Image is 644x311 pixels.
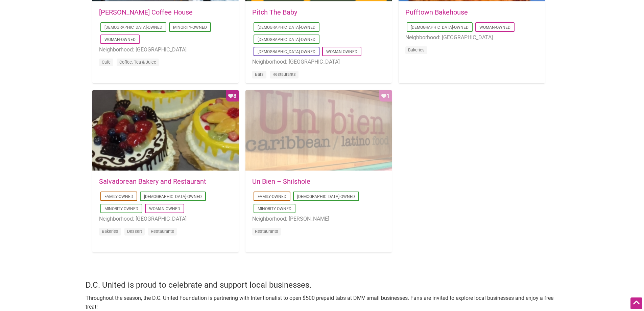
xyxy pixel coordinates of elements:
[258,206,291,211] a: Minority-Owned
[405,8,468,16] a: Pufftown Bakehouse
[252,8,297,16] a: Pitch The Baby
[104,194,133,199] a: Family-Owned
[297,194,355,199] a: [DEMOGRAPHIC_DATA]-Owned
[408,47,425,52] a: Bakeries
[119,60,156,65] a: Coffee, Tea & Juice
[99,8,193,16] a: [PERSON_NAME] Coffee House
[258,49,315,54] a: [DEMOGRAPHIC_DATA]-Owned
[151,229,174,234] a: Restaurants
[104,206,138,211] a: Minority-Owned
[255,72,264,77] a: Bars
[258,25,315,30] a: [DEMOGRAPHIC_DATA]-Owned
[252,58,385,66] li: Neighborhood: [GEOGRAPHIC_DATA]
[127,229,142,234] a: Dessert
[258,37,315,42] a: [DEMOGRAPHIC_DATA]-Owned
[252,177,310,185] a: Un Bien – Shilshole
[99,177,206,185] a: Salvadorean Bakery and Restaurant
[149,206,180,211] a: Woman-Owned
[104,37,136,42] a: Woman-Owned
[272,72,296,77] a: Restaurants
[102,60,111,65] a: Cafe
[405,33,538,42] li: Neighborhood: [GEOGRAPHIC_DATA]
[630,297,642,309] div: Scroll Back to Top
[258,194,286,199] a: Family-Owned
[102,229,118,234] a: Bakeries
[411,25,469,30] a: [DEMOGRAPHIC_DATA]-Owned
[86,280,559,291] h4: D.C. United is proud to celebrate and support local businesses.
[144,194,202,199] a: [DEMOGRAPHIC_DATA]-Owned
[326,49,357,54] a: Woman-Owned
[99,215,232,223] li: Neighborhood: [GEOGRAPHIC_DATA]
[104,25,162,30] a: [DEMOGRAPHIC_DATA]-Owned
[252,215,385,223] li: Neighborhood: [PERSON_NAME]
[99,45,232,54] li: Neighborhood: [GEOGRAPHIC_DATA]
[173,25,207,30] a: Minority-Owned
[255,229,278,234] a: Restaurants
[479,25,510,30] a: Woman-Owned
[86,294,559,311] p: Throughout the season, the D.C. United Foundation is partnering with Intentionalist to open $500 ...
